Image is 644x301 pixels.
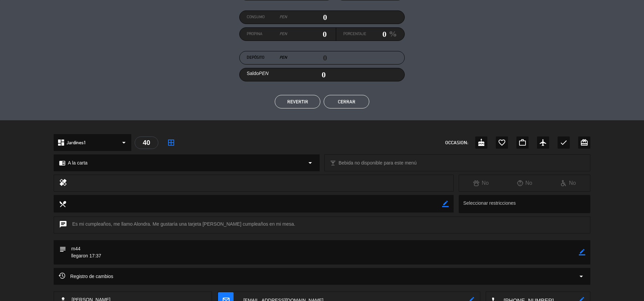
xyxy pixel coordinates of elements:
i: check [560,139,568,147]
em: PEN [259,71,269,76]
i: local_dining [59,200,66,207]
i: border_all [167,139,175,147]
i: favorite_border [498,139,506,147]
i: dashboard [57,139,65,147]
i: chrome_reader_mode [59,160,65,166]
span: OCCASION: [445,139,468,147]
em: PEN [279,14,287,21]
em: PEN [279,31,287,37]
i: border_color [579,249,585,255]
button: Cerrar [324,95,369,108]
i: border_color [442,201,449,207]
label: Saldo [247,70,269,77]
i: healing [59,178,67,188]
i: arrow_drop_down [577,272,585,280]
div: No [503,179,546,187]
i: arrow_drop_down [120,139,128,147]
div: 40 [135,136,158,149]
i: card_giftcard [580,139,588,147]
i: local_bar [330,160,336,166]
i: airplanemode_active [539,139,547,147]
i: work_outline [518,139,527,147]
input: 0 [287,29,327,39]
span: Registro de cambios [59,272,113,280]
label: Consumo [247,14,287,21]
i: chat [59,220,67,230]
i: arrow_drop_down [306,159,314,167]
div: No [546,179,590,187]
button: REVERTIR [275,95,320,108]
label: Porcentaje [343,31,366,37]
i: subject [59,245,66,253]
div: No [459,179,503,187]
input: 0 [287,12,327,22]
span: Bebida no disponible para este menú [339,159,417,167]
label: Propina [247,31,287,37]
label: Depósito [247,54,287,61]
input: 0 [366,29,386,39]
span: A la carta [68,159,87,167]
span: Jardines1 [66,139,86,147]
em: % [386,27,397,41]
i: cake [477,139,485,147]
div: Es mi cumpleaños, me llamo Alondra. Me gustaría una tarjeta [PERSON_NAME] cumpleaños en mi mesa. [54,217,590,233]
em: PEN [279,54,287,61]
